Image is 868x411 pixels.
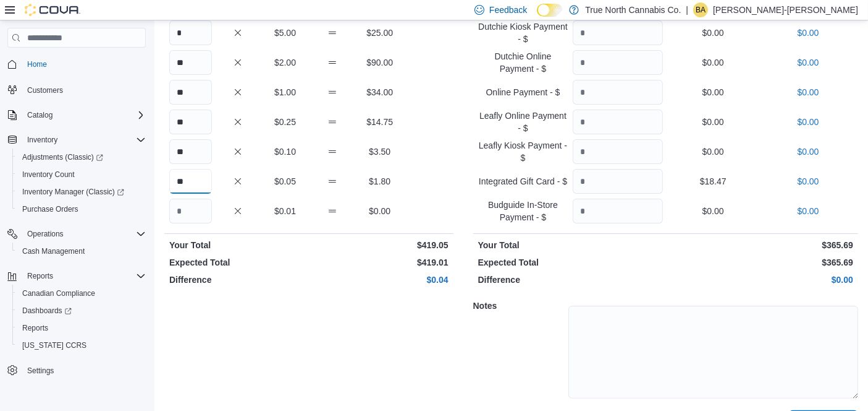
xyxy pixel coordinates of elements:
p: $365.69 [668,256,853,269]
span: Home [22,56,146,72]
p: $419.05 [311,239,449,251]
button: Catalog [2,106,151,124]
p: $0.10 [264,145,306,158]
span: Home [27,59,47,69]
p: Integrated Gift Card - $ [478,175,568,188]
input: Quantity [169,139,212,164]
span: Inventory Count [17,167,146,182]
button: [US_STATE] CCRS [12,337,151,354]
span: Inventory Manager (Classic) [22,187,124,197]
a: Cash Management [17,244,90,259]
p: $0.00 [668,205,758,217]
p: $34.00 [358,86,401,98]
p: $3.50 [358,145,401,158]
p: $365.69 [668,239,853,251]
input: Quantity [573,169,663,194]
p: $0.25 [264,116,306,128]
span: Inventory Count [22,170,75,180]
input: Quantity [573,199,663,223]
button: Reports [22,269,58,283]
input: Quantity [573,50,663,75]
p: $0.00 [668,274,853,286]
span: Settings [27,366,54,376]
span: Catalog [27,110,53,120]
p: $0.00 [668,86,758,98]
p: $14.75 [358,116,401,128]
button: Reports [2,267,151,285]
button: Inventory [2,131,151,149]
span: Reports [27,271,53,281]
p: $0.05 [264,175,306,188]
span: Cash Management [17,244,146,259]
p: $1.80 [358,175,401,188]
span: Settings [22,363,146,378]
p: $0.00 [763,145,853,158]
input: Quantity [573,139,663,164]
span: Reports [17,321,146,335]
p: $25.00 [358,27,401,39]
span: Cash Management [22,246,85,256]
span: Purchase Orders [22,204,78,214]
button: Reports [12,319,151,337]
input: Dark Mode [537,4,563,17]
input: Quantity [169,110,212,134]
img: Cova [25,4,80,16]
span: Dashboards [17,303,146,318]
input: Quantity [169,50,212,75]
span: Operations [22,227,146,241]
span: Inventory [22,132,146,147]
span: Catalog [22,108,146,123]
button: Canadian Compliance [12,285,151,302]
span: Operations [27,229,64,239]
a: Inventory Manager (Classic) [17,184,129,199]
span: Washington CCRS [17,338,146,353]
span: Adjustments (Classic) [22,152,103,162]
p: $2.00 [264,56,306,69]
a: Adjustments (Classic) [17,150,108,165]
input: Quantity [169,80,212,105]
span: Customers [22,82,146,97]
p: $0.00 [763,86,853,98]
p: $90.00 [358,56,401,69]
p: $18.47 [668,175,758,188]
span: Inventory Manager (Classic) [17,184,146,199]
span: Reports [22,323,48,333]
p: $0.00 [763,116,853,128]
p: Leafly Online Payment - $ [478,110,568,134]
div: Brey-Anna Boddy [693,2,708,17]
span: Customers [27,85,63,95]
a: Settings [22,363,59,378]
button: Inventory Count [12,166,151,183]
a: Reports [17,321,53,335]
p: Your Total [169,239,306,251]
a: Customers [22,83,68,98]
input: Quantity [169,20,212,45]
p: Difference [478,274,664,286]
button: Inventory [22,132,62,147]
p: Expected Total [478,256,664,269]
button: Settings [2,361,151,379]
button: Cash Management [12,243,151,260]
p: Difference [169,274,306,286]
input: Quantity [573,110,663,134]
a: [US_STATE] CCRS [17,338,91,353]
p: $0.00 [763,175,853,188]
p: $0.00 [668,27,758,39]
p: True North Cannabis Co. [585,2,681,17]
button: Operations [22,227,69,241]
a: Purchase Orders [17,202,83,217]
p: $1.00 [264,86,306,98]
p: | [686,2,688,17]
p: $0.00 [668,116,758,128]
a: Dashboards [12,302,151,319]
a: Inventory Manager (Classic) [12,183,151,201]
span: Adjustments (Classic) [17,150,146,165]
p: $0.00 [668,56,758,69]
span: Reports [22,269,146,283]
p: Leafly Kiosk Payment - $ [478,139,568,164]
a: Inventory Count [17,167,80,182]
span: Dashboards [22,306,72,316]
p: $5.00 [264,27,306,39]
a: Home [22,57,52,72]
